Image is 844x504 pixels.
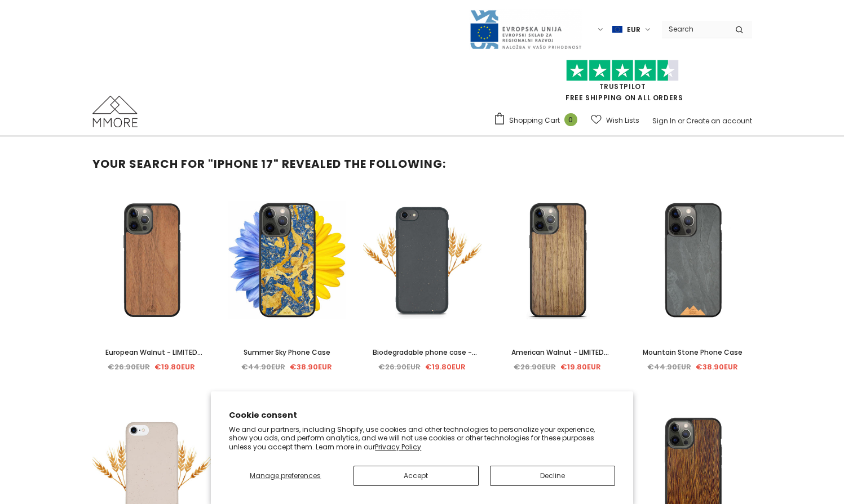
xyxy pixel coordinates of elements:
[511,347,609,369] span: American Walnut - LIMITED EDITION
[696,362,738,372] span: €38.90EUR
[564,113,577,126] span: 0
[627,24,640,35] span: EUR
[353,466,479,486] button: Accept
[229,409,615,421] h2: Cookie consent
[652,116,676,126] a: Sign In
[378,362,421,372] span: €26.90EUR
[662,21,727,37] input: Search Site
[566,60,679,82] img: Trust Pilot Stars
[647,362,691,372] span: €44.90EUR
[425,362,466,372] span: €19.80EUR
[105,347,202,369] span: European Walnut - LIMITED EDITION
[498,346,617,359] a: American Walnut - LIMITED EDITION
[606,115,639,126] span: Wish Lists
[229,466,342,486] button: Manage preferences
[250,471,321,480] span: Manage preferences
[228,346,346,359] a: Summer Sky Phone Case
[92,346,211,359] a: European Walnut - LIMITED EDITION
[599,82,646,91] a: Trustpilot
[560,362,601,372] span: €19.80EUR
[469,24,582,34] a: Javni Razpis
[241,362,285,372] span: €44.90EUR
[154,362,195,372] span: €19.80EUR
[244,347,330,357] span: Summer Sky Phone Case
[208,156,279,172] strong: "iphone 17"
[108,362,150,372] span: €26.90EUR
[634,346,752,359] a: Mountain Stone Phone Case
[643,347,743,357] span: Mountain Stone Phone Case
[490,466,615,486] button: Decline
[509,115,560,126] span: Shopping Cart
[678,116,684,126] span: or
[686,116,752,126] a: Create an account
[493,112,583,129] a: Shopping Cart 0
[469,9,582,50] img: Javni Razpis
[591,110,639,130] a: Wish Lists
[290,362,332,372] span: €38.90EUR
[493,65,752,102] span: FREE SHIPPING ON ALL ORDERS
[375,442,421,452] a: Privacy Policy
[229,425,615,452] p: We and our partners, including Shopify, use cookies and other technologies to personalize your ex...
[282,156,446,172] span: revealed the following:
[92,96,138,127] img: MMORE Cases
[514,362,556,372] span: €26.90EUR
[363,346,481,359] a: Biodegradable phone case - Black
[373,347,477,369] span: Biodegradable phone case - Black
[92,156,205,172] span: Your search for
